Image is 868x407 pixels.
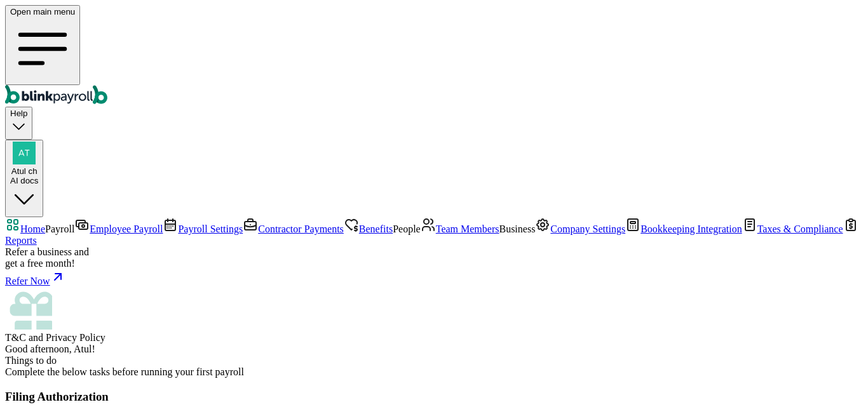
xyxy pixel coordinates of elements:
[163,224,243,234] a: Payroll Settings
[5,224,45,234] a: Home
[258,224,344,234] span: Contractor Payments
[46,332,105,343] span: Privacy Policy
[74,224,163,234] a: Employee Payroll
[5,344,95,354] span: Good afternoon, Atul!
[5,217,863,344] nav: Sidebar
[5,269,863,287] a: Refer Now
[5,5,863,107] nav: Global
[742,224,843,234] a: Taxes & Compliance
[535,224,625,234] a: Company Settings
[10,176,38,185] div: AI docs
[5,235,37,246] span: Reports
[421,224,499,234] a: Team Members
[5,224,858,246] a: Reports
[550,224,625,234] span: Company Settings
[5,5,80,85] button: Open main menu
[10,7,75,17] span: Open main menu
[625,224,742,234] a: Bookkeeping Integration
[20,224,45,234] span: Home
[393,224,421,234] span: People
[5,246,863,269] div: Refer a business and get a free month!
[5,366,244,377] span: Complete the below tasks before running your first payroll
[243,224,344,234] a: Contractor Payments
[90,224,163,234] span: Employee Payroll
[5,332,26,343] span: T&C
[344,224,393,234] a: Benefits
[5,390,863,404] h3: Filing Authorization
[178,224,243,234] span: Payroll Settings
[5,355,863,366] div: Things to do
[5,107,32,139] button: Help
[45,224,74,234] span: Payroll
[804,346,868,407] iframe: Chat Widget
[436,224,499,234] span: Team Members
[5,140,43,217] button: Atul chAI docs
[11,166,37,176] span: Atul ch
[5,332,105,343] span: and
[757,224,843,234] span: Taxes & Compliance
[10,109,27,118] span: Help
[359,224,393,234] span: Benefits
[499,224,535,234] span: Business
[641,224,742,234] span: Bookkeeping Integration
